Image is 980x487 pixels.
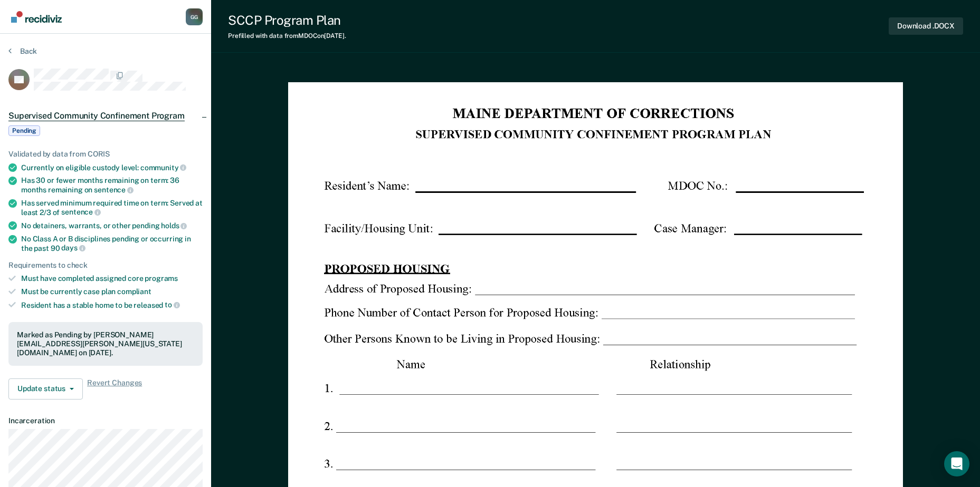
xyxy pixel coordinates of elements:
[8,125,40,136] span: Pending
[21,274,203,283] div: Must have completed assigned core
[889,17,963,35] button: Download .DOCX
[21,287,203,296] div: Must be currently case plan
[21,163,203,172] div: Currently on eligible custody level:
[21,300,203,310] div: Resident has a stable home to be released
[87,378,142,400] span: Revert Changes
[145,274,178,283] span: programs
[21,221,203,230] div: No detainers, warrants, or other pending
[140,163,187,172] span: community
[17,330,194,357] div: Marked as Pending by [PERSON_NAME][EMAIL_ADDRESS][PERSON_NAME][US_STATE][DOMAIN_NAME] on [DATE].
[11,11,62,23] img: Recidiviz
[186,8,203,25] div: G G
[61,208,101,216] span: sentence
[94,186,134,194] span: sentence
[8,111,185,121] span: Supervised Community Confinement Program
[8,378,83,400] button: Update status
[944,451,969,476] div: Open Intercom Messenger
[61,244,85,252] span: days
[21,199,203,217] div: Has served minimum required time on term: Served at least 2/3 of
[228,13,346,28] div: SCCP Program Plan
[186,8,203,25] button: Profile dropdown button
[165,300,180,309] span: to
[161,221,187,230] span: holds
[8,261,203,270] div: Requirements to check
[8,150,203,159] div: Validated by data from CORIS
[117,287,151,296] span: compliant
[8,46,37,56] button: Back
[21,176,203,194] div: Has 30 or fewer months remaining on term: 36 months remaining on
[8,416,203,425] dt: Incarceration
[228,32,346,40] div: Prefilled with data from MDOC on [DATE] .
[21,235,203,252] div: No Class A or B disciplines pending or occurring in the past 90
